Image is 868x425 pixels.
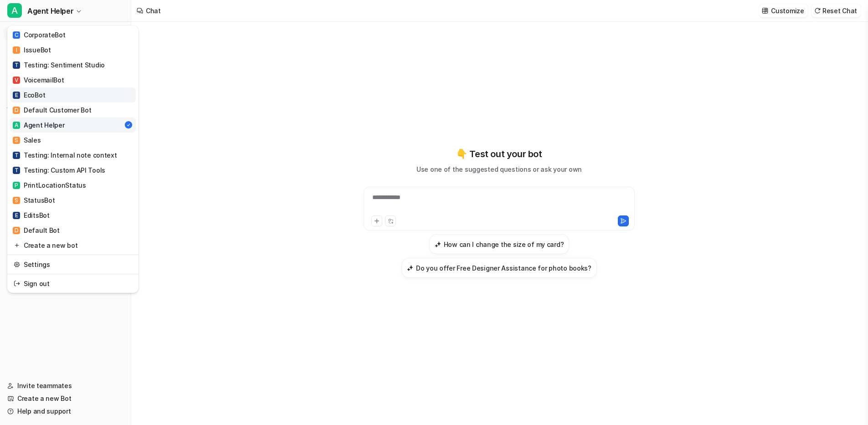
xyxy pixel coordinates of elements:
div: VoicemailBot [13,75,64,85]
div: Testing: Sentiment Studio [13,60,105,70]
div: Testing: Custom API Tools [13,165,105,175]
a: Sign out [10,276,136,291]
span: Agent Helper [27,5,73,17]
span: E [13,212,20,219]
div: Default Customer Bot [13,105,91,115]
span: A [13,122,20,129]
span: T [13,167,20,174]
img: reset [14,260,20,269]
span: S [13,197,20,204]
span: A [7,3,22,18]
a: Settings [10,257,136,272]
div: Default Bot [13,225,60,235]
div: EditsBot [13,210,50,220]
span: V [13,77,20,84]
span: T [13,152,20,159]
span: P [13,182,20,189]
div: Testing: Internal note context [13,150,117,160]
div: Sales [13,135,41,145]
a: Create a new bot [10,238,136,253]
span: S [13,137,20,144]
div: EcoBot [13,90,45,100]
span: D [13,107,20,114]
img: reset [14,279,20,288]
div: Agent Helper [13,120,65,130]
div: AAgent Helper [7,26,139,293]
div: CorporateBot [13,30,66,40]
img: reset [14,241,20,250]
span: D [13,227,20,234]
span: C [13,31,20,39]
span: I [13,46,20,54]
div: StatusBot [13,195,55,205]
div: PrintLocationStatus [13,180,86,190]
span: T [13,61,20,69]
div: IssueBot [13,45,51,55]
span: E [13,92,20,99]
